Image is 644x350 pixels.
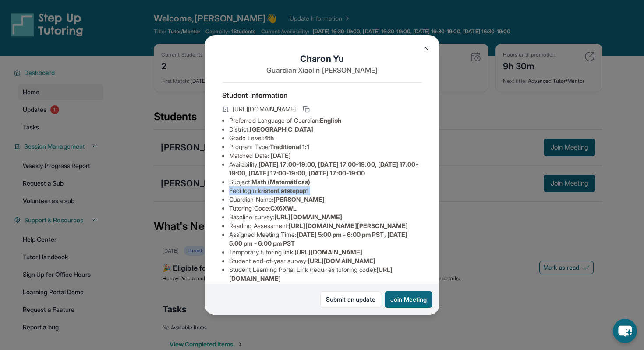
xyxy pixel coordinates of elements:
[301,104,311,114] button: Copy link
[229,248,422,257] li: Temporary tutoring link :
[229,125,422,134] li: District:
[229,195,422,204] li: Guardian Name :
[385,291,432,308] button: Join Meeting
[229,160,422,178] li: Availability:
[308,257,375,264] span: [URL][DOMAIN_NAME]
[258,187,309,194] span: kristenl.atstepup1
[229,283,422,300] li: Student Direct Learning Portal Link (no tutoring code required) :
[229,257,422,265] li: Student end-of-year survey :
[423,45,430,52] img: Close Icon
[229,231,407,247] span: [DATE] 5:00 pm - 6:00 pm PST, [DATE] 5:00 pm - 6:00 pm PST
[251,178,310,186] span: Math (Matemáticas)
[270,143,309,150] span: Traditional 1:1
[271,152,291,159] span: [DATE]
[229,265,422,283] li: Student Learning Portal Link (requires tutoring code) :
[229,151,422,160] li: Matched Date:
[233,105,296,114] span: [URL][DOMAIN_NAME]
[320,117,341,124] span: English
[229,178,422,186] li: Subject :
[222,53,422,65] h1: Charon Yu
[273,196,325,203] span: [PERSON_NAME]
[229,134,422,143] li: Grade Level:
[270,204,297,212] span: CX6XWL
[274,213,342,221] span: [URL][DOMAIN_NAME]
[229,116,422,125] li: Preferred Language of Guardian:
[222,90,422,100] h4: Student Information
[229,204,422,213] li: Tutoring Code :
[229,161,418,177] span: [DATE] 17:00-19:00, [DATE] 17:00-19:00, [DATE] 17:00-19:00, [DATE] 17:00-19:00, [DATE] 17:00-19:00
[229,186,422,195] li: Eedi login :
[289,222,408,229] span: [URL][DOMAIN_NAME][PERSON_NAME]
[250,125,313,133] span: [GEOGRAPHIC_DATA]
[613,319,637,343] button: chat-button
[222,65,422,75] p: Guardian: Xiaolin [PERSON_NAME]
[294,248,362,256] span: [URL][DOMAIN_NAME]
[229,213,422,221] li: Baseline survey :
[229,143,422,151] li: Program Type:
[229,230,422,248] li: Assigned Meeting Time :
[320,291,381,308] a: Submit an update
[229,221,422,230] li: Reading Assessment :
[264,134,274,142] span: 4th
